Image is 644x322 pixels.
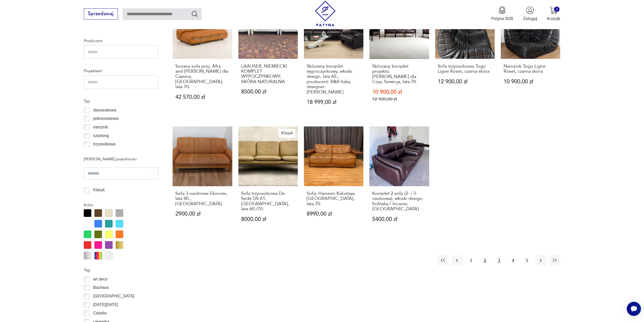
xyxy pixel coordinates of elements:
[84,98,158,104] p: Typ
[507,255,518,266] button: 4
[466,255,476,266] button: 1
[307,64,361,95] h3: Skórzany komplet wypoczynkowy, włoski design, lata 60., producent: B&B Italia, designer: [PERSON_...
[498,6,506,14] img: Ikona medalu
[491,16,513,22] p: Patyna B2B
[523,6,537,22] button: Zaloguj
[369,126,429,234] a: Komplet 2 sofy (2- i 3-osobowa), włoski design, Sofitalia / Incanto ItaliaKomplet 2 sofy (2- i 3-...
[547,6,560,22] button: 0Koszyk
[480,255,490,266] button: 2
[438,64,492,74] h3: Sofa trzyosobowa Togo Ligne Roset, czarna skóra
[372,97,426,102] p: 12 500,00 zł
[93,30,117,36] p: Szwajcaria ( 4 )
[238,126,298,234] a: KlasykSofa trzyosobowa De Sede DS-61, Szwajcaria, lata 60./70.Sofa trzyosobowa De Sede DS-61, [GE...
[313,1,338,26] img: Patyna - sklep z meblami i dekoracjami vintage
[93,107,116,113] p: dwuosobowa
[491,6,513,22] a: Ikona medaluPatyna B2B
[84,267,158,273] p: Tag
[307,191,361,206] h3: Sofa, Hämeen Kalustaja, [GEOGRAPHIC_DATA], lata 70.
[241,64,295,85] h3: LAAUSER, NIEMIECKI KOMPLET WYPOCZYNKOWY, SKÓRA NATURALNA
[93,141,115,147] p: trzyosobowa
[627,302,641,316] iframe: Smartsupp widget button
[372,64,426,85] h3: Skórzany komplet projektu [PERSON_NAME] dla Coja, Szwecja, lata 70.
[84,8,118,20] button: Sprzedawaj
[526,6,534,14] img: Ikonka użytkownika
[491,6,513,22] button: Patyna B2B
[241,191,295,212] h3: Sofa trzyosobowa De Sede DS-61, [GEOGRAPHIC_DATA], lata 60./70.
[93,301,118,308] p: [DATE][DATE]
[307,211,361,217] p: 8990,00 zł
[493,255,504,266] button: 3
[93,124,108,130] p: narożnik
[93,284,109,291] p: Bauhaus
[547,16,560,22] p: Koszyk
[175,191,230,206] h3: Sofa 3-osobowa Ekornes, lata 80., [GEOGRAPHIC_DATA]
[84,202,158,208] p: Kolor
[93,187,105,193] p: Klasyk
[173,126,232,234] a: Sofa 3-osobowa Ekornes, lata 80., NorwegiaSofa 3-osobowa Ekornes, lata 80., [GEOGRAPHIC_DATA]2900...
[438,79,492,84] p: 12 900,00 zł
[554,7,559,12] div: 0
[504,79,558,84] p: 10 900,00 zł
[241,89,295,94] p: 8500,00 zł
[93,310,107,316] p: Cepelia
[93,293,134,299] p: [GEOGRAPHIC_DATA]
[304,126,363,234] a: Sofa, Hämeen Kalustaja, Finlandia, lata 70.Sofa, Hämeen Kalustaja, [GEOGRAPHIC_DATA], lata 70.899...
[372,89,426,95] p: 10 900,00 zł
[523,16,537,22] p: Zaloguj
[84,68,158,74] p: Projektant
[372,217,426,222] p: 5400,00 zł
[241,217,295,222] p: 8000,00 zł
[504,64,558,74] h3: Narożnik Togo Ligne Roset, czarna skóra
[93,115,119,122] p: jednoosobowa
[550,6,557,14] img: Ikona koszyka
[84,156,158,162] p: [PERSON_NAME] przedmiotu
[84,37,158,44] p: Producent
[191,10,198,17] button: Szukaj
[175,211,230,217] p: 2900,00 zł
[93,276,107,282] p: art deco
[372,191,426,212] h3: Komplet 2 sofy (2- i 3-osobowa), włoski design, Sofitalia / Incanto [GEOGRAPHIC_DATA]
[175,64,230,90] h3: Soriana sofa proj. Afra and [PERSON_NAME] dla Cassina, [GEOGRAPHIC_DATA], lata 70.
[175,94,230,100] p: 42 570,00 zł
[93,132,109,139] p: szezlong
[522,255,532,266] button: 5
[307,100,361,105] p: 18 999,00 zł
[84,12,118,16] a: Sprzedawaj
